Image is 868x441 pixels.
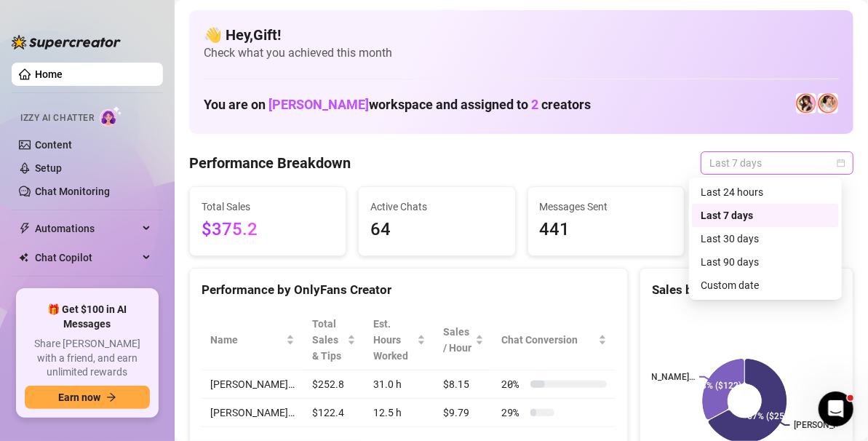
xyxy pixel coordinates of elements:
span: Izzy AI Chatter [20,111,94,125]
button: Earn nowarrow-right [25,386,150,409]
th: Total Sales & Tips [303,310,365,370]
span: 2 [531,97,538,112]
div: Last 90 days [692,250,839,274]
a: Chat Monitoring [35,186,110,197]
span: [PERSON_NAME] [268,97,369,112]
span: Chat Copilot [35,246,138,269]
div: Last 7 days [692,204,839,227]
span: Last 7 days [709,152,845,174]
a: Setup [35,162,62,174]
div: Last 30 days [692,227,839,250]
span: Check what you achieved this month [204,45,839,61]
span: $375.2 [202,216,334,244]
img: Holly [796,93,816,114]
iframe: Intercom live chat [819,392,853,426]
a: Home [35,68,63,80]
span: 64 [370,216,503,244]
span: Earn now [58,392,100,403]
th: Name [202,310,303,370]
div: Est. Hours Worked [373,316,413,364]
td: [PERSON_NAME]… [202,370,303,399]
span: Chat Conversion [501,332,595,348]
div: Last 24 hours [692,180,839,204]
h4: 👋 Hey, Gift ! [204,25,839,45]
td: 31.0 h [365,370,434,399]
div: Last 24 hours [701,184,830,200]
div: Custom date [701,277,830,293]
div: Custom date [692,274,839,297]
span: Messages Sent [540,199,672,215]
text: [PERSON_NAME]… [622,372,695,382]
div: Last 7 days [701,207,830,223]
h1: You are on workspace and assigned to creators [204,97,591,113]
img: Chat Copilot [19,253,28,263]
td: $8.15 [434,370,493,399]
span: arrow-right [106,392,116,402]
span: Total Sales & Tips [312,316,344,364]
span: calendar [837,159,845,167]
span: Automations [35,217,138,240]
span: 20 % [501,376,525,392]
td: $122.4 [303,399,365,427]
td: [PERSON_NAME]… [202,399,303,427]
div: Performance by OnlyFans Creator [202,280,616,300]
span: 🎁 Get $100 in AI Messages [25,303,150,331]
span: 29 % [501,405,525,421]
span: Name [210,332,283,348]
h4: Performance Breakdown [189,153,351,173]
img: 𝖍𝖔𝖑𝖑𝖞 [818,93,838,114]
div: Sales by OnlyFans Creator [652,280,841,300]
td: $9.79 [434,399,493,427]
th: Chat Conversion [493,310,616,370]
a: Content [35,139,72,151]
span: 441 [540,216,672,244]
span: thunderbolt [19,223,31,234]
span: Share [PERSON_NAME] with a friend, and earn unlimited rewards [25,337,150,380]
td: $252.8 [303,370,365,399]
span: Active Chats [370,199,503,215]
div: Last 30 days [701,231,830,247]
text: [PERSON_NAME]… [795,420,867,430]
span: Total Sales [202,199,334,215]
span: Sales / Hour [443,324,473,356]
td: 12.5 h [365,399,434,427]
img: AI Chatter [100,106,122,127]
th: Sales / Hour [434,310,493,370]
img: logo-BBDzfeDw.svg [12,35,121,49]
div: Last 90 days [701,254,830,270]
